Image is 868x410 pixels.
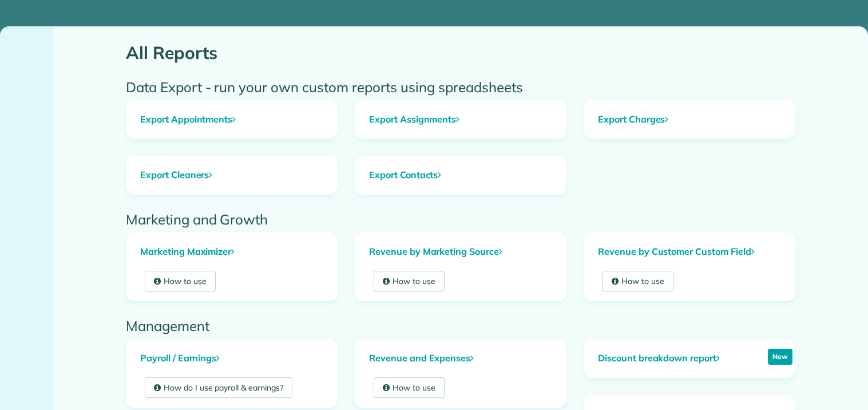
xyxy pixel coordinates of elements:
a: Export Appointments [126,101,337,139]
a: How do I use payroll & earnings? [145,377,292,398]
h1: All Reports [126,44,795,62]
a: Discount breakdown report [584,340,734,377]
a: Export Cleaners [126,156,337,194]
a: Export Charges [584,101,795,139]
h2: Data Export - run your own custom reports using spreadsheets [126,80,795,94]
p: New [768,349,792,365]
a: Revenue by Marketing Source [355,233,566,271]
a: Payroll / Earnings [126,340,337,377]
h2: Marketing and Growth [126,212,795,227]
a: Marketing Maximizer [126,233,337,271]
a: How to use [145,271,216,291]
a: Export Contacts [355,156,566,194]
a: Revenue by Customer Custom Field [584,233,795,271]
a: How to use [374,271,445,291]
a: How to use [603,271,673,291]
a: Export Assignments [355,101,566,139]
a: Revenue and Expenses [355,340,566,377]
h2: Management [126,318,795,333]
a: How to use [374,377,445,398]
